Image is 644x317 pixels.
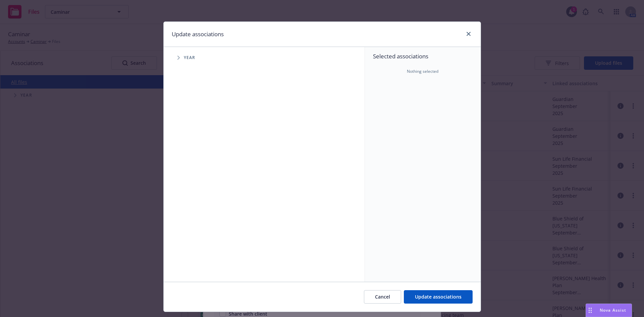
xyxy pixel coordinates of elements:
span: Nova Assist [600,307,626,313]
span: Cancel [375,294,390,300]
span: Selected associations [373,52,473,60]
span: Nothing selected [407,68,438,74]
span: Update associations [415,294,462,300]
h1: Update associations [172,30,224,39]
button: Update associations [404,290,473,304]
button: Cancel [364,290,401,304]
a: close [465,30,473,38]
div: Tree Example [164,51,365,64]
span: Year [184,56,196,60]
div: Drag to move [586,304,594,317]
button: Nova Assist [586,304,632,317]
